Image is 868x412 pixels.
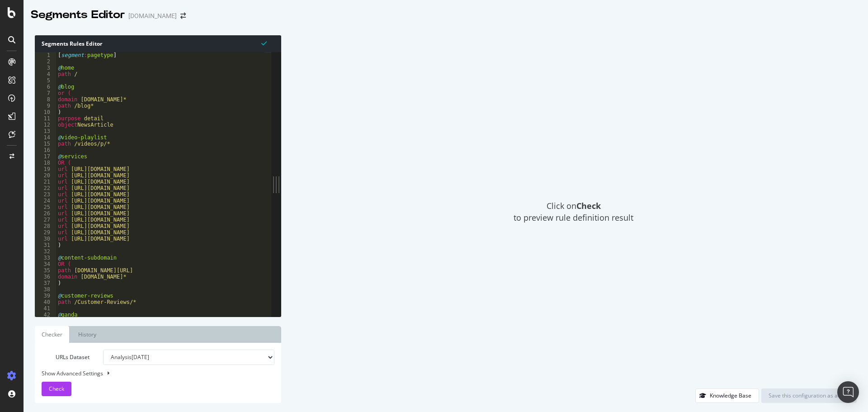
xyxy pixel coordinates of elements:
div: 24 [35,198,56,204]
div: 9 [35,103,56,109]
div: Segments Editor [31,7,125,23]
span: Syntax is valid [261,39,267,47]
div: 5 [35,77,56,84]
div: 4 [35,71,56,77]
div: 19 [35,166,56,172]
div: 36 [35,274,56,280]
div: 12 [35,122,56,128]
div: 8 [35,96,56,103]
div: Knowledge Base [710,392,751,399]
div: 37 [35,280,56,286]
div: 14 [35,134,56,141]
div: 31 [35,242,56,248]
div: 33 [35,255,56,261]
div: 27 [35,217,56,223]
button: Save this configuration as active [761,388,857,403]
div: 25 [35,204,56,210]
button: Check [42,382,71,396]
div: 32 [35,248,56,255]
div: [DOMAIN_NAME] [128,11,177,20]
div: Show Advanced Settings [35,369,268,377]
a: History [71,326,103,343]
div: 42 [35,312,56,318]
div: Open Intercom Messenger [837,381,859,403]
div: 41 [35,305,56,312]
div: 29 [35,229,56,236]
div: 3 [35,65,56,71]
div: 39 [35,293,56,299]
span: Check [49,385,64,393]
div: 2 [35,58,56,65]
div: Segments Rules Editor [35,35,281,52]
button: Knowledge Base [695,388,759,403]
span: Click on to preview rule definition result [514,200,633,223]
div: 30 [35,236,56,242]
div: arrow-right-arrow-left [180,13,186,19]
div: 17 [35,153,56,160]
div: 7 [35,90,56,96]
div: 22 [35,185,56,191]
div: 11 [35,115,56,122]
div: 18 [35,160,56,166]
div: 21 [35,179,56,185]
label: URLs Dataset [35,350,96,365]
div: 15 [35,141,56,147]
div: 23 [35,191,56,198]
div: 6 [35,84,56,90]
div: 1 [35,52,56,58]
div: 13 [35,128,56,134]
a: Knowledge Base [695,392,759,399]
a: Checker [35,326,69,343]
div: 28 [35,223,56,229]
div: 38 [35,286,56,293]
div: 10 [35,109,56,115]
div: Save this configuration as active [769,392,849,399]
div: 20 [35,172,56,179]
div: 16 [35,147,56,153]
strong: Check [576,200,601,211]
div: 34 [35,261,56,267]
div: 26 [35,210,56,217]
div: 40 [35,299,56,305]
div: 35 [35,267,56,274]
